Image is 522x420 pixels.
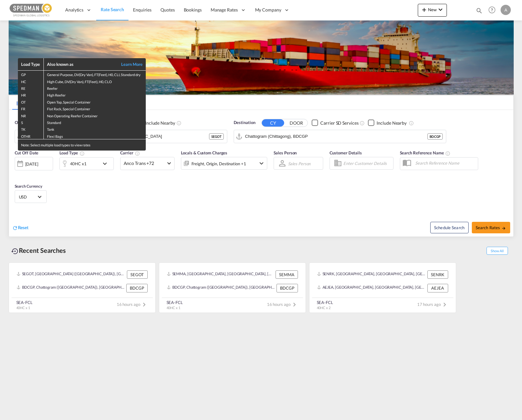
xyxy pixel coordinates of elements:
td: HC [18,78,43,84]
div: Also known as [47,61,114,67]
td: Flat Rack, Special Container [43,105,146,112]
td: Reefer [43,84,146,91]
div: Note: Select multiple load types to view rates [18,139,146,151]
td: General Purpose, DV(Dry Van), FT(Feet), H0, CLI, Standard dry [43,71,146,78]
td: S [18,119,43,125]
td: TK [18,125,43,132]
td: OT [18,98,43,105]
td: NR [18,112,43,119]
td: Tank [43,125,146,132]
td: High Cube, DV(Dry Van), FT(Feet), H0, CLO [43,78,146,84]
td: Open Top, Special Container [43,98,146,105]
td: Standard [43,119,146,125]
td: HR [18,91,43,98]
td: OTHR [18,132,43,139]
td: GP [18,71,43,78]
td: High Reefer [43,91,146,98]
th: Load Type [18,58,43,71]
td: RE [18,84,43,91]
td: Non Operating Reefer Container [43,112,146,119]
a: Learn More [114,61,143,67]
td: FR [18,105,43,112]
td: Flexi Bags [43,132,146,139]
